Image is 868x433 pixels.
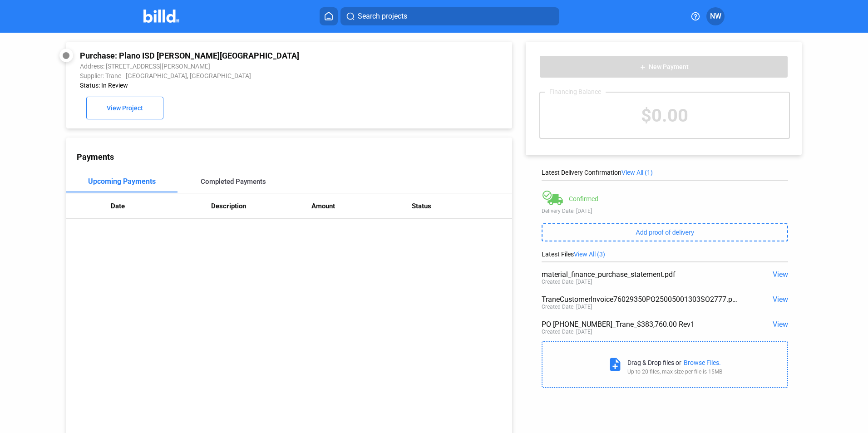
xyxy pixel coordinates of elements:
[340,7,559,25] button: Search projects
[773,320,788,329] span: View
[684,359,721,366] div: Browse Files.
[636,229,694,236] span: Add proof of delivery
[607,357,623,372] mat-icon: note_add
[88,177,156,186] div: Upcoming Payments
[143,10,179,23] img: Billd Company Logo
[311,193,412,219] th: Amount
[80,72,415,79] div: Supplier: Trane - [GEOGRAPHIC_DATA], [GEOGRAPHIC_DATA]
[540,93,789,138] div: $0.00
[773,270,788,279] span: View
[77,152,512,162] div: Payments
[627,369,722,375] div: Up to 20 files, max size per file is 15MB
[211,193,311,219] th: Description
[539,55,788,78] button: New Payment
[542,208,788,214] div: Delivery Date: [DATE]
[80,51,415,60] div: Purchase: Plano ISD [PERSON_NAME][GEOGRAPHIC_DATA]
[542,295,739,304] div: TraneCustomerInvoice76029350PO25005001303SO2777.pdf
[86,97,163,119] button: View Project
[627,359,681,366] div: Drag & Drop files or
[542,223,788,241] button: Add proof of delivery
[545,88,606,95] div: Financing Balance
[542,270,739,279] div: material_finance_purchase_statement.pdf
[80,63,415,70] div: Address: [STREET_ADDRESS][PERSON_NAME]
[107,105,143,112] span: View Project
[542,320,739,329] div: PO [PHONE_NUMBER]_Trane_$383,760.00 Rev1
[542,304,592,310] div: Created Date: [DATE]
[621,169,653,176] span: View All (1)
[574,251,605,258] span: View All (3)
[412,193,512,219] th: Status
[710,11,721,22] span: NW
[201,177,266,186] div: Completed Payments
[706,7,725,25] button: NW
[111,193,211,219] th: Date
[649,64,689,71] span: New Payment
[639,64,646,71] mat-icon: add
[542,329,592,335] div: Created Date: [DATE]
[542,251,788,258] div: Latest Files
[773,295,788,304] span: View
[542,279,592,285] div: Created Date: [DATE]
[542,169,788,176] div: Latest Delivery Confirmation
[80,82,415,89] div: Status: In Review
[569,195,598,202] div: Confirmed
[358,11,407,22] span: Search projects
